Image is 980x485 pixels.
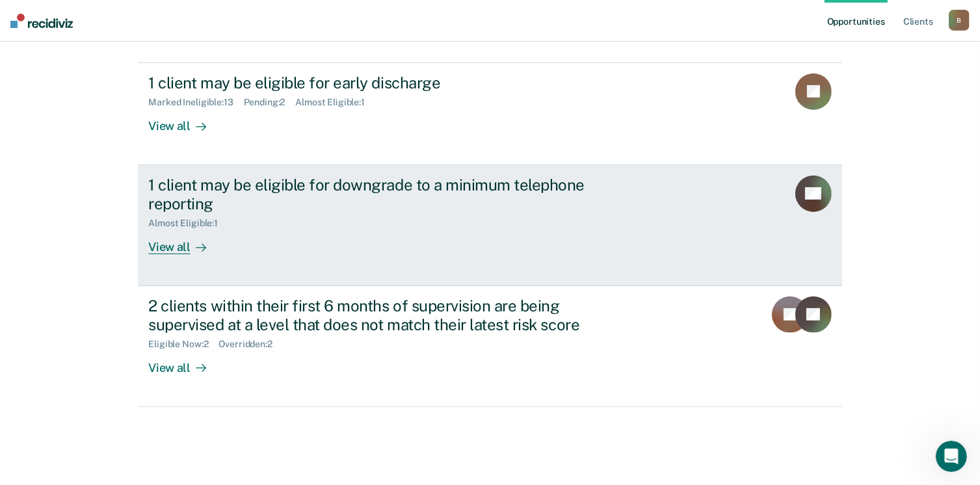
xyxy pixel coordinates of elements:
div: Overridden : 2 [219,339,282,350]
img: Recidiviz [10,14,73,28]
div: 1 client may be eligible for downgrade to a minimum telephone reporting [148,176,605,213]
a: 1 client may be eligible for early dischargeMarked Ineligible:13Pending:2Almost Eligible:1View all [138,63,841,165]
div: Almost Eligible : 1 [148,218,228,229]
iframe: Intercom live chat [936,441,967,472]
div: Marked Ineligible : 13 [148,97,243,108]
div: Eligible Now : 2 [148,339,219,350]
div: View all [148,108,221,133]
a: 2 clients within their first 6 months of supervision are being supervised at a level that does no... [138,286,841,407]
div: 2 clients within their first 6 months of supervision are being supervised at a level that does no... [148,296,605,334]
a: 1 client may be eligible for downgrade to a minimum telephone reportingAlmost Eligible:1View all [138,165,841,286]
div: View all [148,350,221,375]
div: View all [148,229,221,254]
div: Pending : 2 [244,97,296,108]
button: B [949,10,970,31]
div: 1 client may be eligible for early discharge [148,73,605,92]
div: Almost Eligible : 1 [295,97,375,108]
